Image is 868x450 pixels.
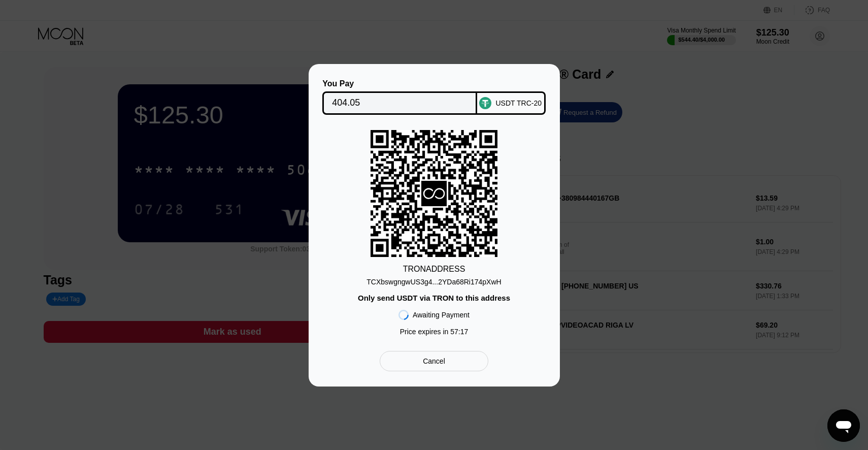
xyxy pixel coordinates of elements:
[403,265,465,274] div: TRON ADDRESS
[400,328,469,336] div: Price expires in
[827,409,860,442] iframe: Button to launch messaging window, conversation in progress
[322,79,477,88] div: You Pay
[358,294,510,302] div: Only send USDT via TRON to this address
[324,79,545,115] div: You PayUSDT TRC-20
[423,357,445,366] div: Cancel
[366,278,501,286] div: TCXbswgngwUS3g4...2YDa68Ri174pXwH
[380,351,488,371] div: Cancel
[495,99,542,107] div: USDT TRC-20
[413,311,470,319] div: Awaiting Payment
[366,274,501,286] div: TCXbswgngwUS3g4...2YDa68Ri174pXwH
[450,328,468,336] span: 57 : 17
